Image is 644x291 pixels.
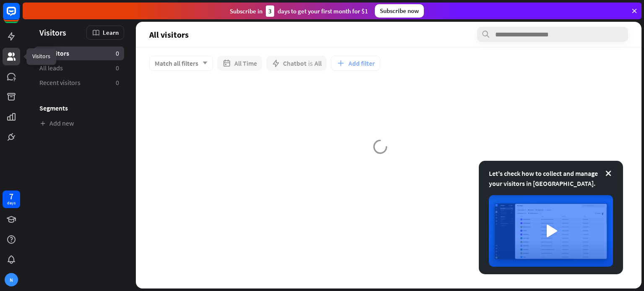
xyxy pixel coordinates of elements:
div: N [5,273,18,286]
a: 7 days [3,191,20,208]
a: Recent visitors 0 [34,76,124,90]
div: Let's check how to collect and manage your visitors in [GEOGRAPHIC_DATA]. [489,168,613,188]
span: All visitors [149,30,189,39]
div: Subscribe now [375,4,424,18]
div: Subscribe in days to get your first month for $1 [230,5,368,17]
button: Open LiveChat chat widget [7,3,32,28]
aside: 0 [116,64,119,72]
a: All leads 0 [34,61,124,75]
img: image [489,195,613,267]
h3: Segments [34,104,124,112]
aside: 0 [116,49,119,58]
span: All visitors [39,49,69,58]
span: Visitors [39,28,66,37]
span: All leads [39,64,63,72]
span: Recent visitors [39,78,80,87]
span: Learn [103,28,119,36]
div: 3 [266,5,274,17]
div: 7 [9,193,13,200]
div: days [7,200,16,206]
aside: 0 [116,78,119,87]
a: Add new [34,116,124,130]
